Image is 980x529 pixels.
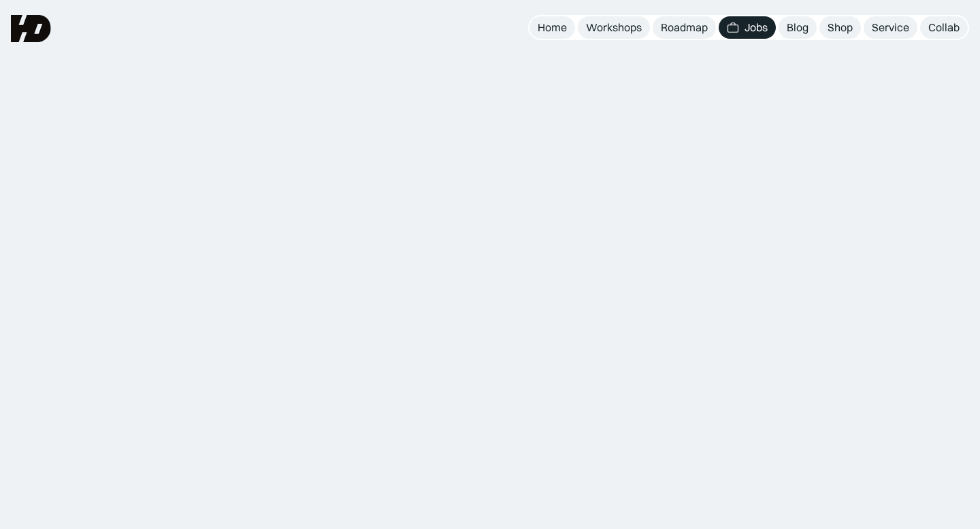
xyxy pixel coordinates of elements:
[787,20,808,35] div: Blog
[920,16,968,39] a: Collab
[745,20,768,35] div: Jobs
[864,16,917,39] a: Service
[872,20,909,35] div: Service
[779,16,817,39] a: Blog
[578,16,650,39] a: Workshops
[538,20,567,35] div: Home
[828,20,853,35] div: Shop
[661,20,708,35] div: Roadmap
[719,16,776,39] a: Jobs
[819,16,861,39] a: Shop
[653,16,716,39] a: Roadmap
[529,16,575,39] a: Home
[928,20,960,35] div: Collab
[586,20,642,35] div: Workshops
